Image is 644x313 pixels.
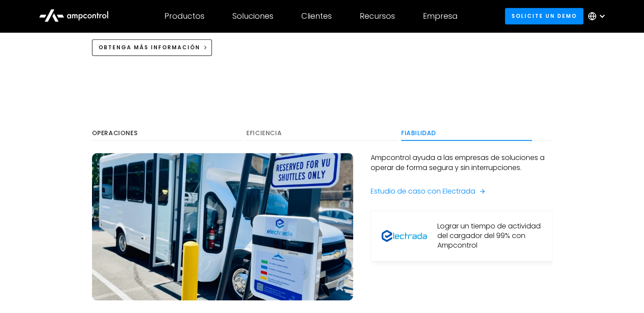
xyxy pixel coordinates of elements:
[423,11,457,21] div: Empresa
[371,153,552,173] p: Ampcontrol ayuda a las empresas de soluciones a operar de forma segura y sin interrupciones.
[246,129,398,137] div: Eficiencia
[92,153,353,300] img: Electric bus charging on Vanderbilt campus
[164,11,204,21] div: Productos
[232,11,273,21] div: Soluciones
[92,129,243,137] div: Operaciones
[360,11,395,21] div: Recursos
[505,8,584,24] a: Solicite un demo
[401,129,552,137] div: Fiabilidad
[371,187,552,196] a: Estudio de caso con Electrada
[437,221,541,251] div: Lograr un tiempo de actividad del cargador del 99% con Ampcontrol
[99,44,200,51] div: Obtenga más información
[371,187,475,196] div: Estudio de caso con Electrada
[301,11,332,21] div: Clientes
[382,230,427,242] img: Electrada Logo
[92,39,212,55] a: Obtenga más información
